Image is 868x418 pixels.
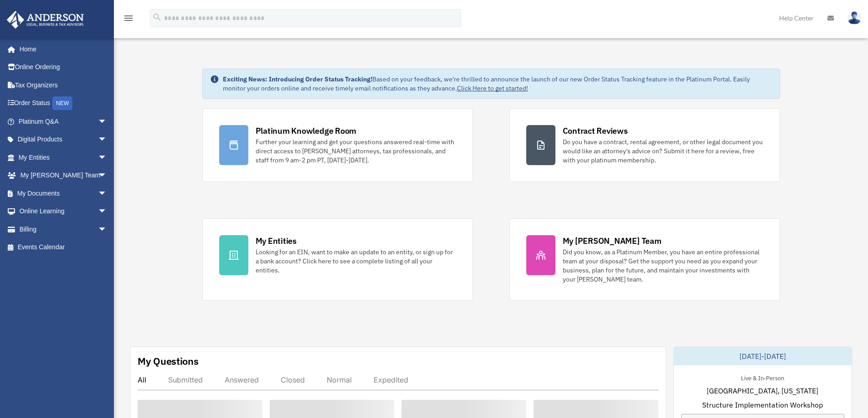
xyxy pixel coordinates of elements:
a: Platinum Knowledge Room Further your learning and get your questions answered real-time with dire... [202,108,473,182]
a: Click Here to get started! [457,84,528,92]
a: Online Learningarrow_drop_down [6,202,121,221]
a: Billingarrow_drop_down [6,220,121,238]
a: menu [123,16,134,24]
div: Further your learning and get your questions answered real-time with direct access to [PERSON_NAM... [256,137,456,165]
div: My Questions [138,354,199,368]
a: My Entitiesarrow_drop_down [6,148,121,166]
strong: Exciting News: Introducing Order Status Tracking! [223,75,372,83]
div: Did you know, as a Platinum Member, you have an entire professional team at your disposal? Get th... [563,247,763,284]
a: My Entities Looking for an EIN, want to make an update to an entity, or sign up for a bank accoun... [202,218,473,301]
img: User Pic [847,11,861,25]
img: Anderson Advisors Platinum Portal [4,11,87,29]
div: Expedited [374,375,408,384]
a: Online Ordering [6,58,121,76]
div: Live & In-Person [734,373,791,382]
a: Digital Productsarrow_drop_down [6,131,121,149]
div: My [PERSON_NAME] Team [563,235,662,247]
span: [GEOGRAPHIC_DATA], [US_STATE] [707,385,818,396]
div: Answered [225,375,259,384]
div: My Entities [256,235,297,247]
div: Platinum Knowledge Room [256,125,357,136]
span: Structure Implementation Workshop [702,399,823,410]
a: Contract Reviews Do you have a contract, rental agreement, or other legal document you would like... [509,108,780,182]
div: Closed [281,375,305,384]
a: My Documentsarrow_drop_down [6,184,121,202]
div: Normal [327,375,352,384]
div: Looking for an EIN, want to make an update to an entity, or sign up for a bank account? Click her... [256,247,456,275]
a: My [PERSON_NAME] Teamarrow_drop_down [6,166,121,185]
div: Do you have a contract, rental agreement, or other legal document you would like an attorney's ad... [563,137,763,165]
i: menu [123,13,134,24]
div: Contract Reviews [563,125,628,136]
a: My [PERSON_NAME] Team Did you know, as a Platinum Member, you have an entire professional team at... [509,218,780,301]
div: Submitted [168,375,203,384]
span: arrow_drop_down [98,184,116,203]
a: Tax Organizers [6,76,121,94]
span: arrow_drop_down [98,220,116,239]
span: arrow_drop_down [98,148,116,167]
div: NEW [52,96,72,110]
span: arrow_drop_down [98,166,116,185]
div: [DATE]-[DATE] [674,347,852,365]
span: arrow_drop_down [98,202,116,221]
span: arrow_drop_down [98,131,116,149]
a: Home [6,40,116,58]
i: search [152,12,162,22]
a: Events Calendar [6,238,121,257]
a: Order StatusNEW [6,94,121,113]
a: Platinum Q&Aarrow_drop_down [6,112,121,131]
div: Based on your feedback, we're thrilled to announce the launch of our new Order Status Tracking fe... [223,75,772,93]
span: arrow_drop_down [98,112,116,131]
div: All [138,375,146,384]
